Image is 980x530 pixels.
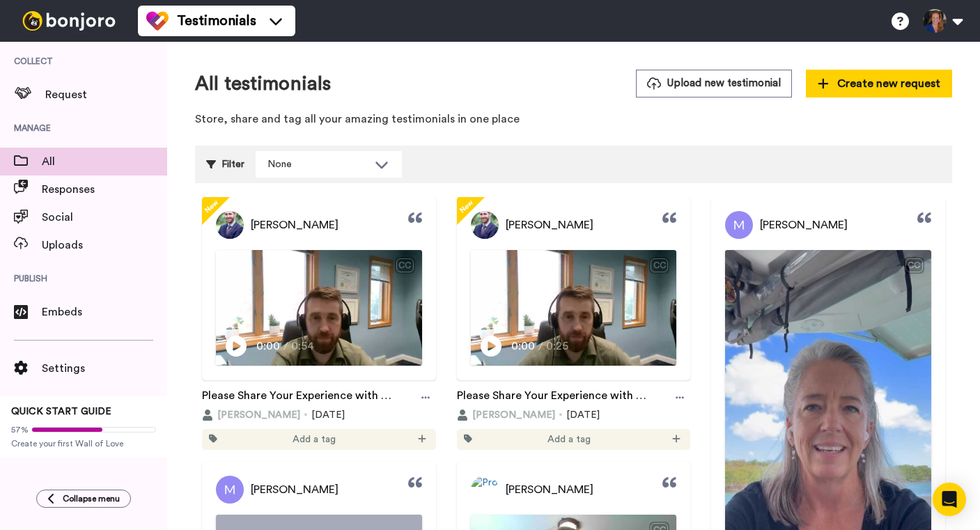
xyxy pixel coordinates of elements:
a: Please Share Your Experience with [PERSON_NAME]! [202,387,391,408]
span: Social [42,209,167,226]
span: [PERSON_NAME] [251,217,339,233]
div: Open Intercom Messenger [933,483,966,516]
div: CC [651,258,668,272]
div: Filter [206,151,244,178]
img: tm-color.svg [146,10,169,32]
span: / [538,338,543,354]
button: Upload new testimonial [636,70,792,97]
span: [PERSON_NAME] [760,217,848,233]
img: Profile Picture [471,476,499,504]
img: Profile Picture [471,211,499,239]
span: [PERSON_NAME] [506,481,593,498]
span: 0:54 [291,338,316,354]
span: Settings [42,360,167,377]
span: [PERSON_NAME] [472,408,555,422]
a: Please Share Your Experience with [PERSON_NAME]! [457,387,646,408]
span: Add a tag [293,432,336,446]
img: Profile Picture [725,211,753,239]
span: Testimonials [177,11,256,31]
span: Request [45,86,167,103]
span: 0:00 [256,338,281,354]
button: [PERSON_NAME] [457,408,555,422]
span: 0:00 [511,338,536,354]
button: Collapse menu [36,490,131,508]
div: CC [905,258,923,272]
img: Video Thumbnail [471,250,677,366]
img: Video Thumbnail [216,250,422,366]
div: [DATE] [457,408,691,422]
span: Create your first Wall of Love [11,438,156,449]
span: [PERSON_NAME] [217,408,300,422]
p: Store, share and tag all your amazing testimonials in one place [195,111,952,127]
span: 0:25 [546,338,570,354]
span: All [42,153,167,170]
h1: All testimonials [195,73,331,95]
div: CC [396,258,414,272]
span: Collapse menu [63,493,120,504]
button: Create new request [806,70,952,98]
span: Create new request [818,75,940,92]
span: Responses [42,181,167,198]
img: Profile Picture [216,211,244,239]
span: New [201,196,222,217]
img: Profile Picture [216,476,244,504]
span: 57% [11,424,29,435]
div: [DATE] [202,408,436,422]
span: / [283,338,288,354]
span: Embeds [42,304,167,320]
span: [PERSON_NAME] [251,481,339,498]
span: [PERSON_NAME] [506,217,593,233]
span: Add a tag [547,432,591,446]
span: Uploads [42,237,167,254]
span: New [456,196,477,217]
div: None [267,157,368,171]
button: [PERSON_NAME] [202,408,300,422]
img: bj-logo-header-white.svg [17,11,121,31]
span: QUICK START GUIDE [11,407,111,416]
